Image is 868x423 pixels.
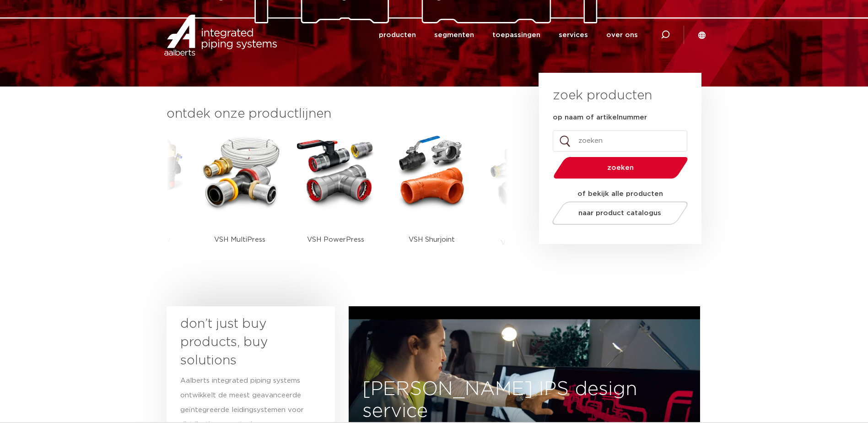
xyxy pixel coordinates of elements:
[501,215,555,271] p: VSH SmartPress
[553,87,652,105] h3: zoek producten
[553,113,647,122] label: op naam of artikelnummer
[559,17,588,53] a: services
[391,132,473,268] a: VSH Shurjoint
[307,211,364,268] p: VSH PowerPress
[550,201,690,225] a: naar product catalogus
[214,211,265,268] p: VSH MultiPress
[492,17,540,53] a: toepassingen
[199,132,281,268] a: VSH MultiPress
[434,17,474,53] a: segmenten
[606,17,638,53] a: over ons
[553,130,687,152] input: zoeken
[295,132,377,268] a: VSH PowerPress
[577,164,664,171] span: zoeken
[487,132,569,271] a: VSH SmartPress
[409,211,455,268] p: VSH Shurjoint
[577,190,663,197] strong: of bekijk alle producten
[349,378,700,422] h3: [PERSON_NAME] IPS design service
[578,210,661,217] span: naar product catalogus
[180,315,305,370] h3: don’t just buy products, buy solutions
[379,17,416,53] a: producten
[167,105,508,123] h3: ontdek onze productlijnen
[550,156,691,179] button: zoeken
